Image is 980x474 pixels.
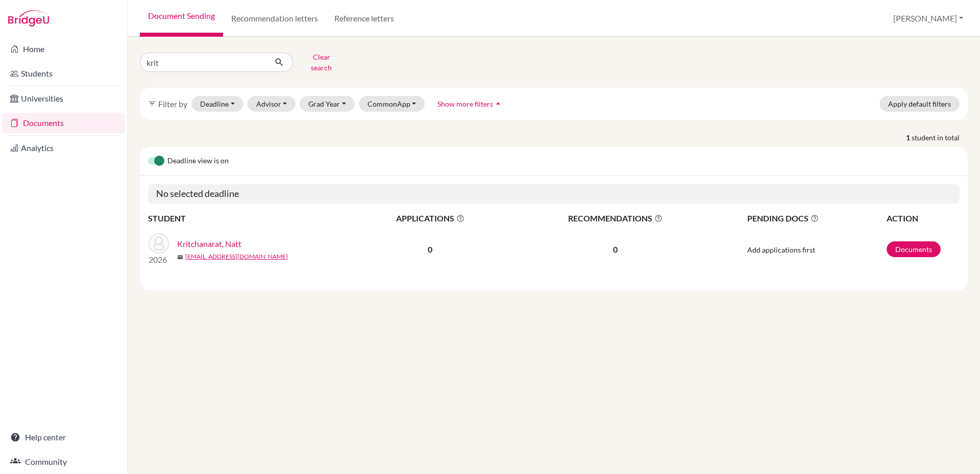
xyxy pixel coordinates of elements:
[8,10,49,27] img: Bridge-U
[177,254,183,260] span: mail
[2,63,125,84] a: Students
[148,99,156,108] i: filter_list
[300,96,355,112] button: Grad Year
[177,238,241,250] a: Kritchanarat, Natt
[148,184,960,204] h5: No selected deadline
[191,96,243,112] button: Deadline
[509,243,722,256] p: 0
[747,212,886,224] span: PENDING DOCS
[158,99,187,109] span: Filter by
[886,212,960,225] th: ACTION
[248,96,296,112] button: Advisor
[149,254,169,266] p: 2026
[509,212,722,224] span: RECOMMENDATIONS
[149,233,169,254] img: Kritchanarat, Natt
[293,49,350,76] button: Clear search
[428,244,432,254] b: 0
[493,98,503,109] i: arrow_drop_up
[2,113,125,133] a: Documents
[747,245,815,254] span: Add applications first
[437,99,493,108] span: Show more filters
[879,96,960,112] button: Apply default filters
[359,96,425,112] button: CommonApp
[887,241,941,257] a: Documents
[906,132,912,143] strong: 1
[185,252,288,261] a: [EMAIL_ADDRESS][DOMAIN_NAME]
[2,88,125,109] a: Universities
[2,138,125,158] a: Analytics
[140,53,266,72] input: Find student by name...
[353,212,508,224] span: APPLICATIONS
[148,212,352,225] th: STUDENT
[167,155,229,167] span: Deadline view is on
[429,96,512,112] button: Show more filtersarrow_drop_up
[2,427,125,447] a: Help center
[889,9,968,28] button: [PERSON_NAME]
[912,132,968,143] span: student in total
[2,39,125,59] a: Home
[2,452,125,472] a: Community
